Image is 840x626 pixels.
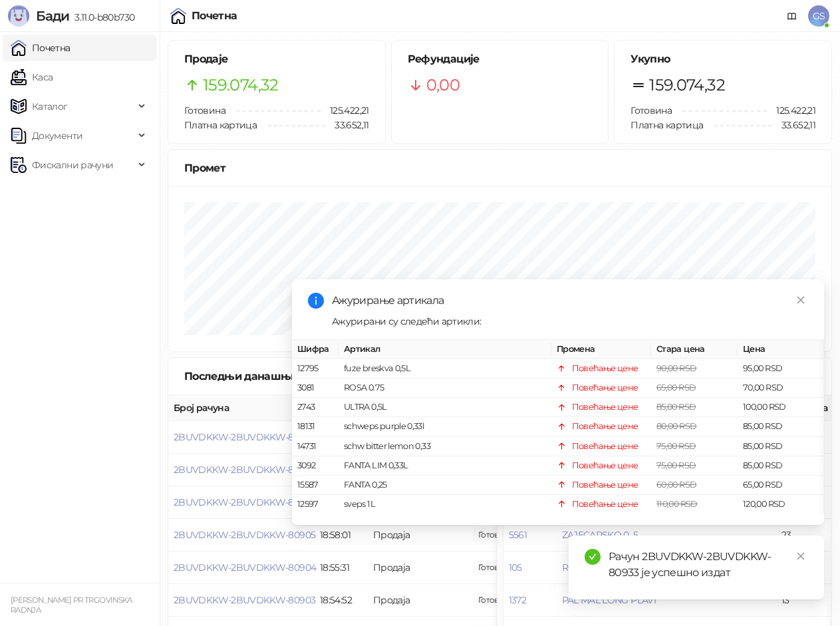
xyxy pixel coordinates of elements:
[308,293,324,309] span: info-circle
[292,398,339,417] td: 2743
[630,119,703,131] span: Платна картица
[292,340,339,359] th: Шифра
[630,104,672,116] span: Готовина
[339,437,551,456] td: schw bitter lemon 0,33
[36,8,69,24] span: Бади
[332,314,808,329] div: Ажурирани су следећи артикли:
[339,398,551,417] td: ULTRA 0,5L
[772,118,815,132] span: 33.652,11
[11,35,70,61] a: Почетна
[174,464,315,476] button: 2BUVDKKW-2BUVDKKW-80907
[738,476,824,495] td: 65,00 RSD
[174,561,316,573] button: 2BUVDKKW-2BUVDKKW-80904
[649,73,725,98] span: 159.074,32
[572,459,638,472] div: Повећање цене
[332,293,808,309] div: Ажурирање артикала
[738,417,824,436] td: 85,00 RSD
[292,379,339,398] td: 3081
[174,431,316,443] button: 2BUVDKKW-2BUVDKKW-80908
[292,437,339,456] td: 14731
[174,496,316,508] button: 2BUVDKKW-2BUVDKKW-80906
[292,359,339,379] td: 12795
[572,478,638,492] div: Повећање цене
[339,359,551,379] td: fuze breskva 0,5L
[656,441,696,451] span: 75,00 RSD
[656,402,696,412] span: 85,00 RSD
[572,498,638,511] div: Повећање цене
[767,103,815,118] span: 125.422,21
[292,456,339,476] td: 3092
[656,383,696,392] span: 65,00 RSD
[656,460,696,470] span: 75,00 RSD
[339,340,551,359] th: Артикал
[315,584,368,617] td: 18:54:52
[339,379,551,398] td: ROSA 0.75
[184,368,360,385] div: Последњи данашњи рачуни
[184,51,369,67] h5: Продаје
[656,499,698,509] span: 110,00 RSD
[656,363,696,373] span: 90,00 RSD
[426,73,460,98] span: 0,00
[32,152,113,178] span: Фискални рачуни
[585,549,601,565] span: check-circle
[509,594,526,606] button: 1372
[793,293,808,307] a: Close
[69,11,134,23] span: 3.11.0-b80b730
[572,440,638,453] div: Повећање цене
[738,359,824,379] td: 95,00 RSD
[572,420,638,433] div: Повећање цене
[339,417,551,436] td: schweps purple 0,33l
[609,549,808,581] div: Рачун 2BUVDKKW-2BUVDKKW-80933 је успешно издат
[473,560,518,575] span: 923,40
[562,594,656,606] button: PAL MAL LONG PLAVI
[11,595,132,615] small: [PERSON_NAME] PR TRGOVINSKA RADNJA
[408,51,593,67] h5: Рефундације
[339,456,551,476] td: FANTA LIM 0,33L
[203,73,279,98] span: 159.074,32
[11,64,53,90] a: Каса
[796,295,805,305] span: close
[551,340,651,359] th: Промена
[738,379,824,398] td: 70,00 RSD
[292,417,339,436] td: 18131
[8,5,29,27] img: Logo
[184,119,257,131] span: Платна картица
[796,551,805,561] span: close
[738,437,824,456] td: 85,00 RSD
[572,362,638,375] div: Повећање цене
[651,340,738,359] th: Стара цена
[738,340,824,359] th: Цена
[509,561,522,573] button: 105
[339,476,551,495] td: FANTA 0,25
[174,529,315,541] button: 2BUVDKKW-2BUVDKKW-80905
[325,118,368,132] span: 33.652,11
[184,104,225,116] span: Готовина
[32,122,82,149] span: Документи
[738,456,824,476] td: 85,00 RSD
[174,594,315,606] button: 2BUVDKKW-2BUVDKKW-80903
[562,561,599,573] button: ROSA 1.5
[738,495,824,514] td: 120,00 RSD
[793,549,808,563] a: Close
[738,398,824,417] td: 100,00 RSD
[473,593,518,607] span: 145,00
[292,495,339,514] td: 12597
[572,381,638,394] div: Повећање цене
[184,160,815,176] div: Промет
[781,5,803,27] a: Документација
[808,5,829,27] span: GS
[339,495,551,514] td: sveps 1L
[292,476,339,495] td: 15587
[32,93,68,120] span: Каталог
[321,103,369,118] span: 125.422,21
[630,51,815,67] h5: Укупно
[315,551,368,584] td: 18:55:31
